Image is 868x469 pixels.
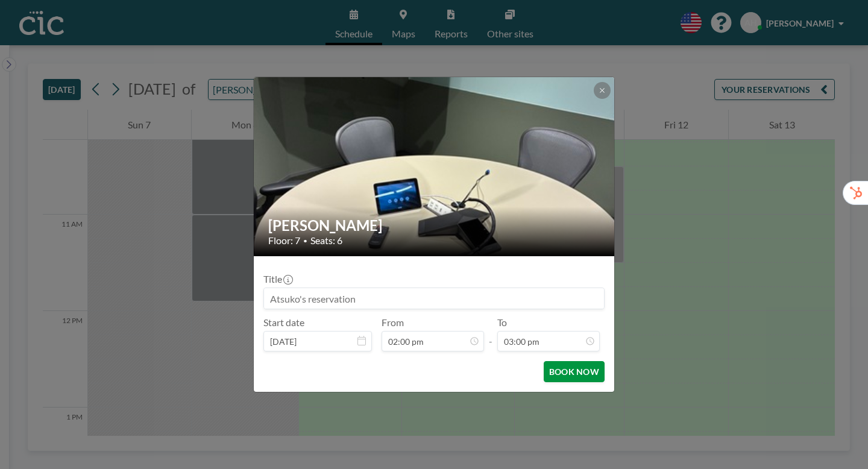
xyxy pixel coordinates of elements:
span: - [489,321,492,347]
label: To [497,316,507,329]
span: Floor: 7 [268,234,300,247]
span: • [303,236,307,245]
button: BOOK NOW [544,361,605,382]
h2: [PERSON_NAME] [268,216,601,234]
label: Title [263,273,292,285]
label: From [382,316,404,329]
label: Start date [263,316,304,329]
span: Seats: 6 [310,234,342,247]
input: Atsuko's reservation [264,288,604,309]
